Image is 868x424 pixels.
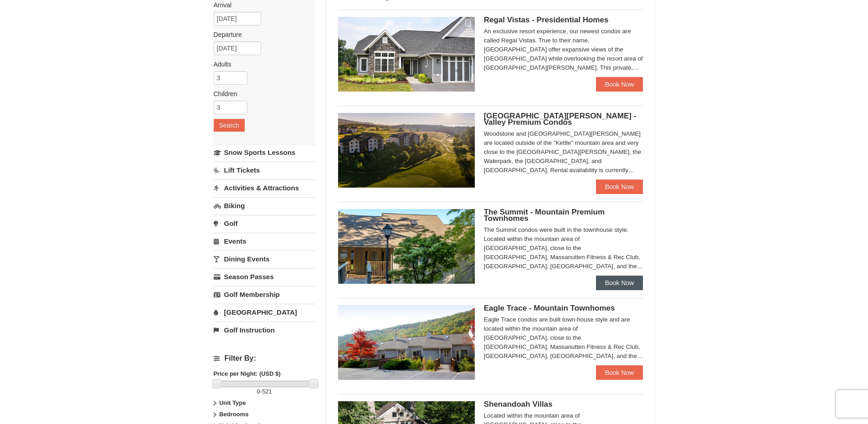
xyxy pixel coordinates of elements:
a: Biking [214,197,315,214]
strong: Price per Night: (USD $) [214,370,281,377]
label: - [214,387,315,396]
strong: Bedrooms [219,411,248,418]
a: Golf [214,215,315,232]
span: Regal Vistas - Presidential Homes [484,15,609,24]
label: Adults [214,60,308,69]
a: Season Passes [214,268,315,285]
a: [GEOGRAPHIC_DATA] [214,304,315,321]
span: Shenandoah Villas [484,400,553,409]
a: Golf Instruction [214,322,315,338]
img: 19219041-4-ec11c166.jpg [338,113,475,188]
label: Arrival [214,0,308,10]
span: 0 [257,388,260,395]
a: Book Now [596,179,643,194]
div: Eagle Trace condos are built town-house style and are located within the mountain area of [GEOGRA... [484,315,643,361]
a: Golf Membership [214,286,315,303]
span: [GEOGRAPHIC_DATA][PERSON_NAME] - Valley Premium Condos [484,112,637,127]
img: 19219034-1-0eee7e00.jpg [338,209,475,284]
span: The Summit - Mountain Premium Townhomes [484,208,605,223]
a: Events [214,233,315,250]
label: Departure [214,30,308,39]
div: Woodstone and [GEOGRAPHIC_DATA][PERSON_NAME] are located outside of the "Kettle" mountain area an... [484,129,643,175]
a: Book Now [596,365,643,380]
a: Snow Sports Lessons [214,144,315,161]
div: The Summit condos were built in the townhouse style. Located within the mountain area of [GEOGRAP... [484,225,643,271]
a: Lift Tickets [214,162,315,179]
span: 521 [262,388,272,395]
img: 19218991-1-902409a9.jpg [338,17,475,92]
strong: Unit Type [219,399,246,406]
label: Children [214,89,308,98]
a: Activities & Attractions [214,179,315,196]
a: Dining Events [214,250,315,267]
button: Search [214,119,245,132]
div: An exclusive resort experience, our newest condos are called Regal Vistas. True to their name, [G... [484,27,643,72]
h4: Filter By: [214,354,315,363]
span: Eagle Trace - Mountain Townhomes [484,304,615,312]
a: Book Now [596,276,643,290]
img: 19218983-1-9b289e55.jpg [338,305,475,380]
a: Book Now [596,77,643,92]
